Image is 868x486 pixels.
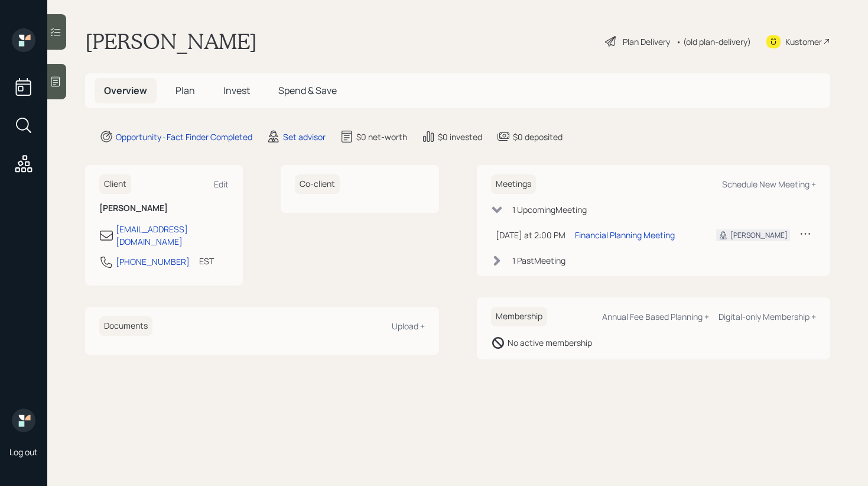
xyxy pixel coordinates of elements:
[278,84,337,97] span: Spend & Save
[496,229,565,241] div: [DATE] at 2:00 PM
[99,174,131,194] h6: Client
[623,35,670,48] div: Plan Delivery
[85,28,257,54] h1: [PERSON_NAME]
[12,409,35,432] img: retirable_logo.png
[116,255,190,268] div: [PHONE_NUMBER]
[116,223,229,248] div: [EMAIL_ADDRESS][DOMAIN_NAME]
[104,84,147,97] span: Overview
[283,131,326,143] div: Set advisor
[512,203,587,216] div: 1 Upcoming Meeting
[116,131,252,143] div: Opportunity · Fact Finder Completed
[508,336,592,349] div: No active membership
[9,446,38,458] div: Log out
[722,179,816,190] div: Schedule New Meeting +
[99,316,152,336] h6: Documents
[513,131,563,143] div: $0 deposited
[575,229,675,241] div: Financial Planning Meeting
[491,174,536,194] h6: Meetings
[223,84,250,97] span: Invest
[392,320,425,332] div: Upload +
[719,311,816,322] div: Digital-only Membership +
[356,131,407,143] div: $0 net-worth
[295,174,340,194] h6: Co-client
[512,254,565,267] div: 1 Past Meeting
[602,311,709,322] div: Annual Fee Based Planning +
[491,307,547,326] h6: Membership
[175,84,195,97] span: Plan
[199,255,214,267] div: EST
[676,35,751,48] div: • (old plan-delivery)
[438,131,482,143] div: $0 invested
[99,203,229,213] h6: [PERSON_NAME]
[785,35,822,48] div: Kustomer
[730,230,788,241] div: [PERSON_NAME]
[214,179,229,190] div: Edit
